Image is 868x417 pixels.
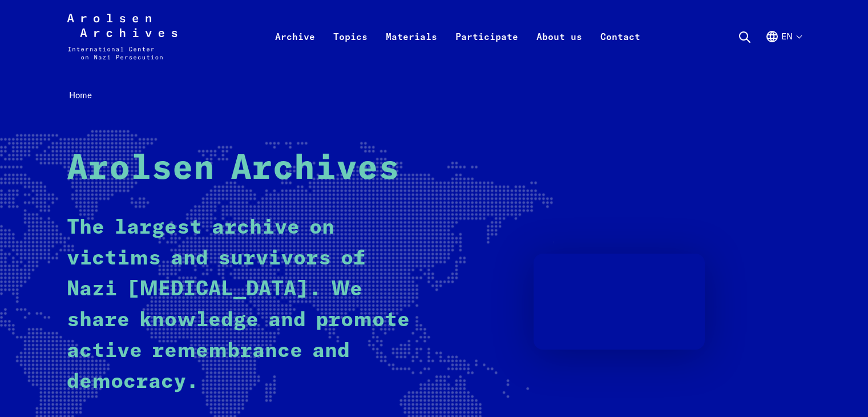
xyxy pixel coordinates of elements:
[446,27,527,73] a: Participate
[69,90,92,101] span: Home
[67,87,802,105] nav: Breadcrumb
[266,27,324,73] a: Archive
[765,30,801,71] button: English, language selection
[266,14,649,59] nav: Primary
[67,152,399,186] strong: Arolsen Archives
[527,27,591,73] a: About us
[591,27,649,73] a: Contact
[377,27,446,73] a: Materials
[324,27,377,73] a: Topics
[67,212,414,398] p: The largest archive on victims and survivors of Nazi [MEDICAL_DATA]. We share knowledge and promo...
